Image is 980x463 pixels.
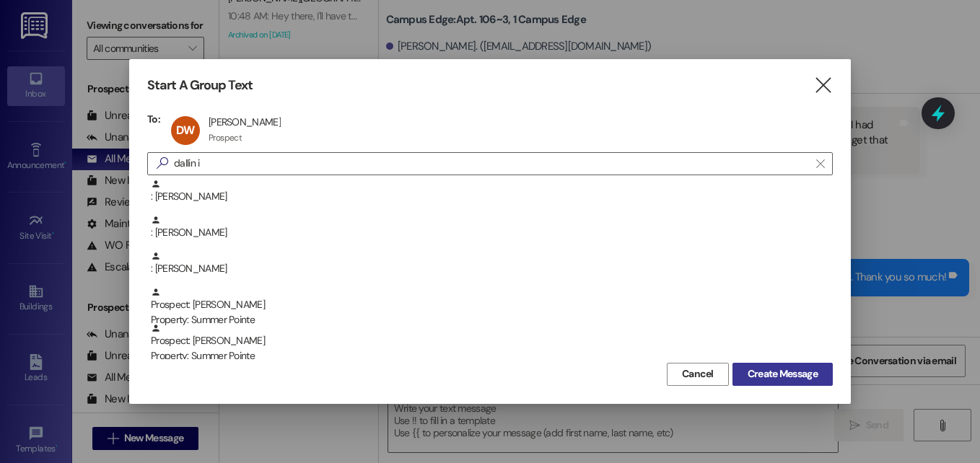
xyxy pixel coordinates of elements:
i:  [816,158,824,169]
span: Cancel [682,366,714,382]
div: Prospect: [PERSON_NAME]Property: Summer Pointe [147,287,833,323]
div: : [PERSON_NAME] [151,215,833,240]
div: Prospect: [PERSON_NAME] [151,287,833,328]
div: : [PERSON_NAME] [151,251,833,276]
div: Property: Summer Pointe [151,312,833,327]
button: Cancel [667,363,729,386]
div: : [PERSON_NAME] [147,251,833,287]
button: Create Message [732,363,833,386]
i:  [813,78,833,93]
h3: To: [147,113,160,125]
button: Clear text [809,153,832,175]
i:  [151,156,174,171]
h3: Start A Group Text [147,77,253,94]
div: : [PERSON_NAME] [151,179,833,204]
div: Prospect [209,132,242,144]
div: : [PERSON_NAME] [147,179,833,215]
span: Create Message [748,366,818,382]
div: Property: Summer Pointe [151,348,833,363]
div: Prospect: [PERSON_NAME]Property: Summer Pointe [147,323,833,359]
div: Prospect: [PERSON_NAME] [151,323,833,364]
span: DW [176,123,194,138]
div: [PERSON_NAME] [209,115,281,128]
div: : [PERSON_NAME] [147,215,833,251]
input: Search for any contact or apartment [174,154,809,174]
